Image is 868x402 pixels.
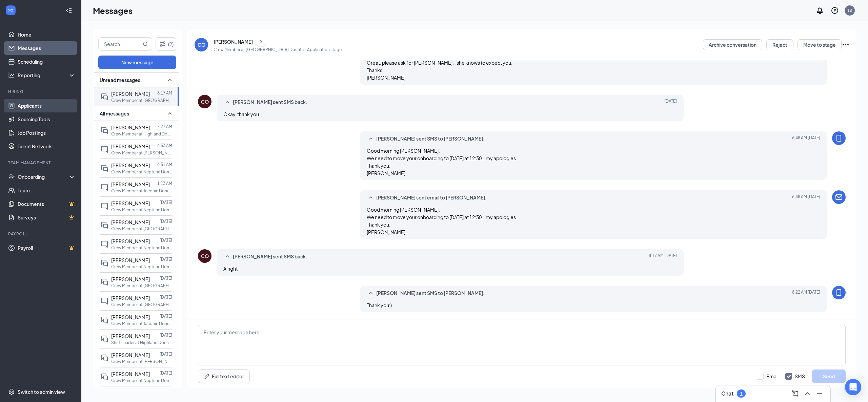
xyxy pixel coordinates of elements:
[8,160,74,166] div: Team Management
[100,145,108,153] svg: ChatInactive
[201,253,209,259] div: CO
[848,7,852,13] div: JS
[721,390,733,397] h3: Chat
[198,369,250,383] button: Full text editorPen
[18,41,76,55] a: Messages
[111,124,150,130] span: [PERSON_NAME]
[160,294,172,300] p: [DATE]
[100,93,108,101] svg: DoubleChat
[214,47,342,52] p: Crew Member at [GEOGRAPHIC_DATA] Donuts - Application stage
[223,253,231,261] svg: SmallChevronUp
[111,245,172,251] p: Crew Member at Neptune Donuts
[111,131,172,137] p: Crew Member at Highland Donuts
[367,135,375,143] svg: SmallChevronUp
[157,90,172,96] p: 8:17 AM
[111,98,172,103] p: Crew Member at [GEOGRAPHIC_DATA] Donuts
[159,40,167,48] svg: Filter
[100,240,108,248] svg: ChatInactive
[98,56,176,69] button: New message
[790,388,801,399] button: ComposeMessage
[367,302,392,308] span: Thank you:)
[845,379,861,395] div: Open Intercom Messenger
[100,126,108,134] svg: DoubleChat
[201,98,209,105] div: CO
[835,134,843,142] svg: MobileSms
[100,110,129,117] span: All messages
[111,207,172,213] p: Crew Member at Neptune Donuts
[111,188,172,194] p: Crew Member at Taconic Donuts
[766,39,793,50] button: Reject
[18,99,76,112] a: Applicants
[8,89,74,94] div: Hiring
[160,237,172,243] p: [DATE]
[367,148,517,176] span: Good morning [PERSON_NAME], We need to move your onboarding to [DATE] at 12:30… my apologies. Tha...
[111,150,172,156] p: Crew Member at [PERSON_NAME] Donuts
[233,98,307,106] span: [PERSON_NAME] sent SMS back.
[99,38,141,50] input: Search
[111,359,172,364] p: Crew Member at [PERSON_NAME] Donuts
[792,289,820,297] span: [DATE] 8:22 AM
[100,183,108,191] svg: ChatInactive
[18,112,76,126] a: Sourcing Tools
[204,373,210,380] svg: Pen
[143,41,148,47] svg: MagnifyingGlass
[100,259,108,267] svg: DoubleChat
[792,194,820,202] span: [DATE] 6:48 AM
[157,181,172,186] p: 1:13 AM
[111,314,150,320] span: [PERSON_NAME]
[160,332,172,338] p: [DATE]
[160,256,172,262] p: [DATE]
[8,72,15,79] svg: Analysis
[111,283,172,289] p: Crew Member at [GEOGRAPHIC_DATA] Donuts
[100,354,108,362] svg: DoubleChat
[18,55,76,68] a: Scheduling
[111,143,150,149] span: [PERSON_NAME]
[223,98,231,106] svg: SmallChevronUp
[214,38,253,45] div: [PERSON_NAME]
[160,199,172,205] p: [DATE]
[111,169,172,175] p: Crew Member at Neptune Donuts
[111,238,150,244] span: [PERSON_NAME]
[157,162,172,167] p: 6:51 AM
[376,135,485,143] span: [PERSON_NAME] sent SMS to [PERSON_NAME].
[831,6,839,15] svg: QuestionInfo
[7,7,14,14] svg: WorkstreamLogo
[111,352,150,358] span: [PERSON_NAME]
[166,76,174,84] svg: SmallChevronUp
[18,173,70,180] div: Onboarding
[18,140,76,153] a: Talent Network
[111,333,150,339] span: [PERSON_NAME]
[160,218,172,224] p: [DATE]
[65,7,72,14] svg: Collapse
[100,297,108,305] svg: ChatInactive
[157,143,172,148] p: 6:53 AM
[18,184,76,197] a: Team
[100,202,108,210] svg: ChatInactive
[111,181,150,187] span: [PERSON_NAME]
[649,253,677,261] span: [DATE] 8:17 AM
[815,389,824,398] svg: Minimize
[367,289,375,297] svg: SmallChevronUp
[792,135,820,143] span: [DATE] 6:48 AM
[111,295,150,301] span: [PERSON_NAME]
[812,369,846,383] button: Send
[18,28,76,41] a: Home
[376,194,487,202] span: [PERSON_NAME] sent email to [PERSON_NAME].
[100,316,108,324] svg: DoubleChat
[111,378,172,383] p: Crew Member at Neptune Donuts
[111,162,150,168] span: [PERSON_NAME]
[111,340,172,345] p: Shift Leader at Highland Donuts
[18,72,76,79] div: Reporting
[160,370,172,376] p: [DATE]
[835,193,843,201] svg: Email
[8,173,15,180] svg: UserCheck
[367,60,512,81] span: Great, please ask for [PERSON_NAME]… she knows to expect you. Thanks, [PERSON_NAME]
[166,109,174,118] svg: SmallChevronUp
[111,371,150,377] span: [PERSON_NAME]
[100,278,108,286] svg: DoubleChat
[835,289,843,297] svg: MobileSms
[18,211,76,224] a: SurveysCrown
[18,241,76,255] a: PayrollCrown
[111,257,150,263] span: [PERSON_NAME]
[223,111,259,117] span: Okay, thank you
